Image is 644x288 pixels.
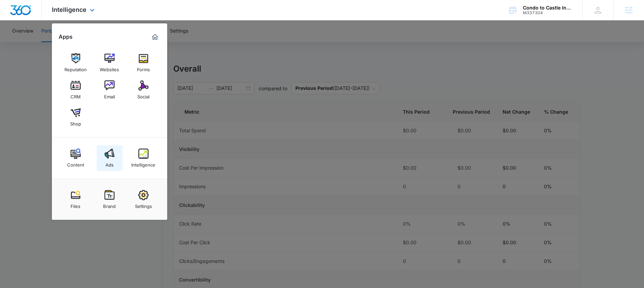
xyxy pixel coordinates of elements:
[71,200,80,209] div: Files
[97,77,122,103] a: Email
[71,91,81,99] div: CRM
[70,118,81,127] div: Shop
[137,91,150,99] div: Social
[523,5,572,11] div: account name
[131,77,156,103] a: Social
[100,63,119,72] div: Websites
[137,63,150,72] div: Forms
[97,187,122,212] a: Brand
[97,145,122,171] a: Ads
[103,200,116,209] div: Brand
[150,32,160,42] a: Marketing 360® Dashboard
[63,187,89,212] a: Files
[64,63,87,72] div: Reputation
[67,159,84,168] div: Content
[104,91,115,99] div: Email
[131,145,156,171] a: Intelligence
[131,187,156,212] a: Settings
[523,11,572,15] div: account id
[63,145,89,171] a: Content
[97,50,122,76] a: Websites
[52,6,86,13] span: Intelligence
[105,159,114,168] div: Ads
[59,34,73,40] h2: Apps
[63,50,89,76] a: Reputation
[131,159,155,168] div: Intelligence
[63,77,89,103] a: CRM
[135,200,152,209] div: Settings
[131,50,156,76] a: Forms
[63,104,89,130] a: Shop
